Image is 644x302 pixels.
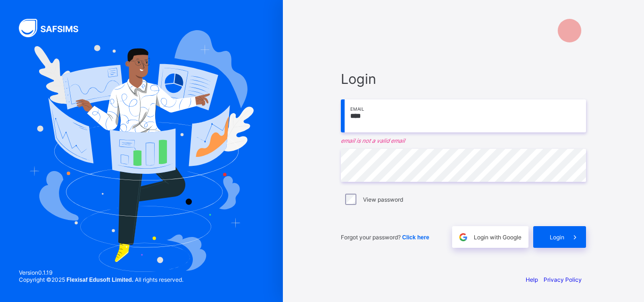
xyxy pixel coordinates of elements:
[19,19,90,37] img: SAFSIMS Logo
[526,276,538,283] a: Help
[363,196,403,203] label: View password
[550,234,564,241] span: Login
[341,234,429,241] span: Forgot your password?
[458,232,469,243] img: google.396cfc9801f0270233282035f929180a.svg
[66,277,133,283] strong: Flexisaf Edusoft Limited.
[402,234,429,241] a: Click here
[474,234,521,241] span: Login with Google
[341,71,586,87] span: Login
[19,276,183,283] span: Copyright © 2025 All rights reserved.
[544,276,582,283] a: Privacy Policy
[29,30,254,271] img: Hero Image
[341,137,586,144] em: email is not a valid email
[19,269,183,276] span: Version 0.1.19
[402,234,429,241] span: Click here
